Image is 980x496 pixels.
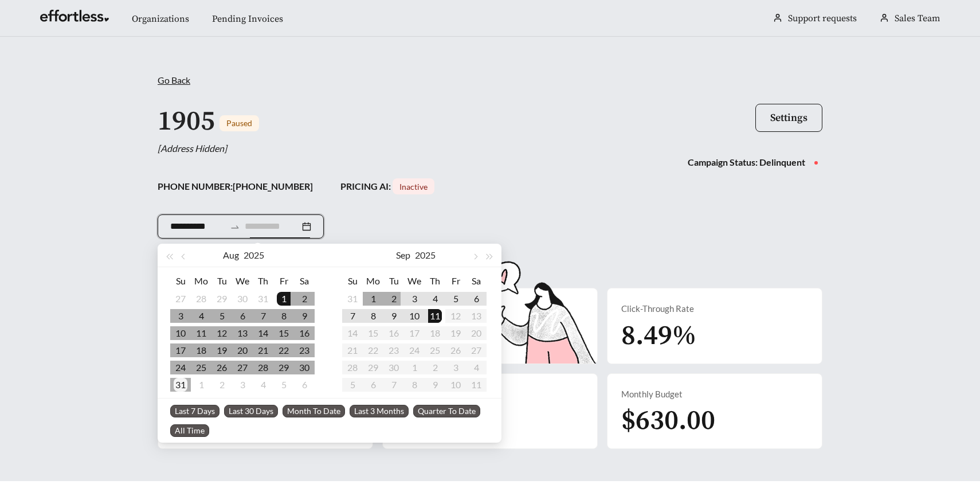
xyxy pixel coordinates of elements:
td: 2025-09-06 [466,290,487,307]
span: to [230,221,240,232]
th: Mo [191,272,211,290]
td: 2025-08-25 [191,359,211,376]
th: Fr [445,272,466,290]
div: 31 [256,292,270,306]
td: 2025-08-29 [273,359,294,376]
th: Tu [211,272,232,290]
button: Aug [223,244,239,267]
div: 7 [346,309,359,323]
div: 3 [407,292,421,306]
div: Click-Through Rate [621,302,808,315]
th: Tu [383,272,404,290]
div: 6 [236,309,249,323]
span: Last 30 Days [224,405,278,417]
th: Fr [273,272,294,290]
td: 2025-08-14 [253,325,273,342]
span: Settings [770,111,807,124]
td: 2025-07-28 [191,290,211,307]
td: 2025-08-23 [294,342,315,359]
div: 22 [277,343,291,357]
td: 2025-09-02 [383,290,404,307]
td: 2025-08-03 [170,307,191,325]
span: Last 3 Months [350,405,409,417]
td: 2025-09-11 [425,307,445,325]
strong: PHONE NUMBER: [PHONE_NUMBER] [158,181,313,192]
div: 1 [366,292,380,306]
div: 27 [174,292,187,306]
td: 2025-09-03 [404,290,425,307]
td: 2025-08-28 [253,359,273,376]
th: Mo [363,272,383,290]
div: 16 [297,326,311,340]
div: 29 [277,361,291,374]
td: 2025-08-05 [211,307,232,325]
a: Organizations [132,13,189,25]
div: 24 [174,361,187,374]
td: 2025-08-17 [170,342,191,359]
td: 2025-08-15 [273,325,294,342]
i: [Address Hidden] [158,143,227,154]
span: 8.49% [621,319,696,353]
div: 13 [236,326,249,340]
td: 2025-09-08 [363,307,383,325]
button: Sep [396,244,410,267]
td: 2025-08-13 [232,325,253,342]
td: 2025-09-01 [191,376,211,393]
div: 25 [194,361,208,374]
div: 6 [469,292,483,306]
strong: PRICING AI: [340,181,434,192]
div: 12 [215,326,229,340]
div: 4 [428,292,442,306]
div: 10 [174,326,187,340]
td: 2025-08-31 [342,290,363,307]
th: Su [170,272,191,290]
td: 2025-08-16 [294,325,315,342]
td: 2025-08-20 [232,342,253,359]
th: Th [425,272,445,290]
td: 2025-08-21 [253,342,273,359]
span: All Time [170,424,209,437]
div: 14 [256,326,270,340]
span: Go Back [158,75,190,85]
div: 9 [387,309,401,323]
span: Quarter To Date [413,405,480,417]
div: 7 [256,309,270,323]
button: 2025 [415,244,436,267]
div: 2 [215,378,229,392]
td: 2025-08-19 [211,342,232,359]
td: 2025-09-04 [425,290,445,307]
div: 6 [297,378,311,392]
td: 2025-09-09 [383,307,404,325]
div: 23 [297,343,311,357]
div: 28 [256,361,270,374]
td: 2025-07-27 [170,290,191,307]
td: 2025-09-06 [294,376,315,393]
div: 5 [277,378,291,392]
td: 2025-07-30 [232,290,253,307]
div: 1 [277,292,291,306]
td: 2025-08-06 [232,307,253,325]
div: 19 [215,343,229,357]
td: 2025-08-02 [294,290,315,307]
td: 2025-09-01 [363,290,383,307]
div: 9 [297,309,311,323]
td: 2025-08-12 [211,325,232,342]
th: We [404,272,425,290]
td: 2025-09-04 [253,376,273,393]
td: 2025-08-10 [170,325,191,342]
div: 5 [449,292,462,306]
th: We [232,272,253,290]
div: 31 [174,378,187,392]
div: 27 [236,361,249,374]
td: 2025-09-05 [445,290,466,307]
td: 2025-07-29 [211,290,232,307]
td: 2025-08-04 [191,307,211,325]
td: 2025-09-10 [404,307,425,325]
td: 2025-08-31 [170,376,191,393]
div: 3 [174,309,187,323]
td: 2025-08-08 [273,307,294,325]
td: 2025-09-03 [232,376,253,393]
td: 2025-09-05 [273,376,294,393]
div: 11 [194,326,208,340]
div: 4 [256,378,270,392]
